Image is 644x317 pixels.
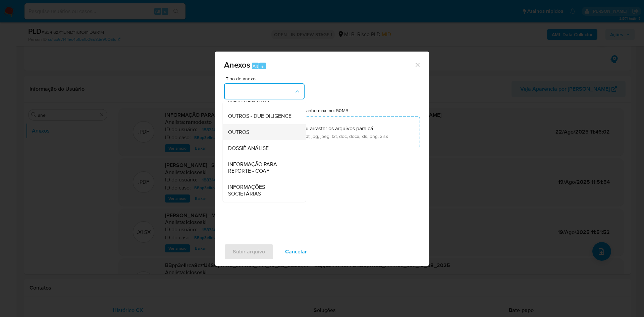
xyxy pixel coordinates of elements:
[253,63,258,69] span: Alt
[228,145,269,152] span: DOSSIÊ ANÁLISE
[228,97,269,103] span: MIDIA NEGATIVA
[223,12,306,202] ul: Tipo de anexo
[414,62,420,68] button: Fechar
[261,63,264,69] span: a
[298,107,348,113] label: Tamanho máximo: 50MB
[228,184,297,197] span: INFORMAÇÕES SOCIETÁRIAS
[224,59,250,71] span: Anexos
[228,113,291,120] span: OUTROS - DUE DILIGENCE
[276,244,316,260] button: Cancelar
[226,76,306,81] span: Tipo de anexo
[228,161,297,174] span: INFORMAÇÃO PARA REPORTE - COAF
[228,129,249,136] span: OUTROS
[285,244,307,259] span: Cancelar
